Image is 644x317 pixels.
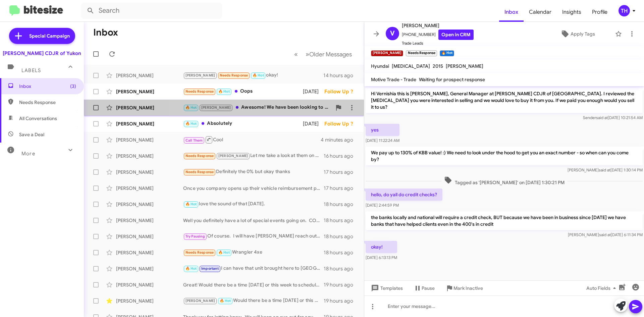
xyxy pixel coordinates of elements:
[116,72,183,79] div: [PERSON_NAME]
[366,241,397,253] p: okay!
[185,89,214,94] span: Needs Response
[324,120,359,127] div: Follow Up ?
[371,63,389,69] span: Hyundai
[220,299,231,303] span: 🔥 Hot
[402,21,474,30] span: [PERSON_NAME]
[324,298,359,304] div: 19 hours ago
[524,2,557,22] a: Calendar
[3,50,81,57] div: [PERSON_NAME] CDJR of Yukon
[185,154,214,158] span: Needs Response
[185,121,197,126] span: 🔥 Hot
[183,88,303,95] div: Oops
[366,255,397,260] span: [DATE] 6:13:13 PM
[183,200,324,208] div: love the sound of that [DATE].
[185,138,203,143] span: Call Them
[9,28,75,44] a: Special Campaign
[116,185,183,192] div: [PERSON_NAME]
[390,28,395,39] span: V
[185,73,215,77] span: [PERSON_NAME]
[185,105,197,110] span: 🔥 Hot
[183,281,324,288] div: Great! Would there be a time [DATE] or this week to schedule a 15 inspection in order to provide ...
[366,203,399,208] span: [DATE] 2:44:59 PM
[446,63,483,69] span: [PERSON_NAME]
[419,76,485,83] span: Waiting for prospect response
[599,167,610,172] span: said at
[364,282,408,294] button: Templates
[587,2,613,22] a: Profile
[183,297,324,305] div: Would there be a time [DATE] or this week to schedule a 15 inspection in order to provide you a w...
[116,137,183,143] div: [PERSON_NAME]
[185,202,197,206] span: 🔥 Hot
[183,168,324,176] div: Definitely the 0% but okay thanks
[183,152,324,160] div: Let me take a look at them on your website to see if they have the features I'm looking for. Thanks!
[453,282,483,294] span: Mark Inactive
[324,88,359,95] div: Follow Up ?
[613,5,637,16] button: TH
[116,233,183,240] div: [PERSON_NAME]
[619,5,630,16] div: TH
[568,167,643,172] span: [PERSON_NAME] [DATE] 1:30:14 PM
[303,120,324,127] div: [DATE]
[185,266,197,271] span: 🔥 Hot
[402,40,474,47] span: Trade Leads
[183,120,303,127] div: Absolutely
[81,3,222,19] input: Search
[366,211,643,230] p: the banks locally and national will require a credit check, BUT because we have been in business ...
[116,265,183,272] div: [PERSON_NAME]
[116,104,183,111] div: [PERSON_NAME]
[392,63,430,69] span: [MEDICAL_DATA]
[371,76,416,83] span: Motive Trade - Trade
[116,201,183,208] div: [PERSON_NAME]
[19,115,57,122] span: All Conversations
[324,265,359,272] div: 18 hours ago
[324,185,359,192] div: 17 hours ago
[21,151,35,157] span: More
[571,28,595,40] span: Apply Tags
[408,282,440,294] button: Pause
[183,104,332,111] div: Awesome! We have been looking to expand our pre-owned inventory and would love the chance to make...
[201,105,231,110] span: [PERSON_NAME]
[185,250,214,255] span: Needs Response
[116,298,183,304] div: [PERSON_NAME]
[324,169,359,175] div: 17 hours ago
[116,153,183,159] div: [PERSON_NAME]
[366,88,643,113] p: Hi Vernishia this is [PERSON_NAME], General Manager at [PERSON_NAME] CDJR of [GEOGRAPHIC_DATA]. I...
[218,89,230,94] span: 🔥 Hot
[253,73,264,77] span: 🔥 Hot
[370,282,403,294] span: Templates
[324,153,359,159] div: 16 hours ago
[321,137,359,143] div: 4 minutes ago
[183,217,324,224] div: Well you definitely have a lot of special events going on. CONGRATS to the new addition to your f...
[366,189,442,201] p: hello, do yall do credit checks?
[116,120,183,127] div: [PERSON_NAME]
[183,232,324,240] div: Of course. I will have [PERSON_NAME] reach out to you next week and see if there is a time that w...
[557,2,587,22] a: Insights
[303,88,324,95] div: [DATE]
[309,51,352,58] span: Older Messages
[185,170,214,174] span: Needs Response
[183,249,324,256] div: Wrangler 4xe
[543,28,612,40] button: Apply Tags
[116,88,183,95] div: [PERSON_NAME]
[568,232,643,237] span: [PERSON_NAME] [DATE] 6:11:34 PM
[441,176,567,186] span: Tagged as '[PERSON_NAME]' on [DATE] 1:30:21 PM
[366,124,399,136] p: yes
[116,281,183,288] div: [PERSON_NAME]
[581,282,624,294] button: Auto Fields
[440,50,454,56] small: 🔥 Hot
[323,72,359,79] div: 14 hours ago
[116,169,183,175] div: [PERSON_NAME]
[183,265,324,272] div: I can have that unit brought here to [GEOGRAPHIC_DATA] if you like?
[433,63,443,69] span: 2015
[596,115,608,120] span: said at
[70,83,76,90] span: (3)
[438,30,474,40] a: Open in CRM
[21,67,41,73] span: Labels
[324,217,359,224] div: 18 hours ago
[29,33,70,39] span: Special Campaign
[324,201,359,208] div: 18 hours ago
[324,249,359,256] div: 18 hours ago
[366,138,399,143] span: [DATE] 11:22:24 AM
[402,30,474,40] span: [PHONE_NUMBER]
